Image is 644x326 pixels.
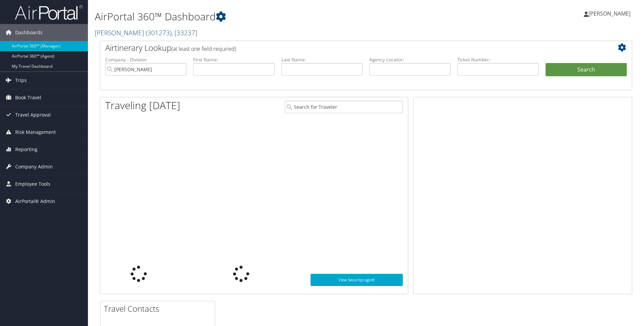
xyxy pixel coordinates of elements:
[193,56,274,63] label: First Name:
[105,56,186,63] label: Company - Division:
[95,28,197,37] a: [PERSON_NAME]
[146,28,171,37] span: ( 301273 )
[15,24,43,41] span: Dashboards
[171,28,197,37] span: , [ 33237 ]
[105,98,180,113] h1: Traveling [DATE]
[310,274,403,286] a: View SecurityLogic®
[95,9,456,24] h1: AirPortal 360™ Dashboard
[15,141,38,158] span: Reporting
[15,4,83,20] img: airportal-logo.png
[171,45,236,53] span: (at least one field required)
[104,303,215,314] h2: Travel Contacts
[369,56,451,63] label: Agency Locator:
[281,56,363,63] label: Last Name:
[589,10,630,17] span: [PERSON_NAME]
[15,176,50,192] span: Employee Tools
[15,106,51,123] span: Travel Approval
[584,3,637,24] a: [PERSON_NAME]
[457,56,538,63] label: Ticket Number:
[15,72,27,89] span: Trips
[285,101,403,113] input: Search for Traveler
[546,63,627,77] button: Search
[15,193,55,210] span: AirPortal® Admin
[15,89,41,106] span: Book Travel
[15,124,56,141] span: Risk Management
[105,42,582,54] h2: Airtinerary Lookup
[15,158,53,175] span: Company Admin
